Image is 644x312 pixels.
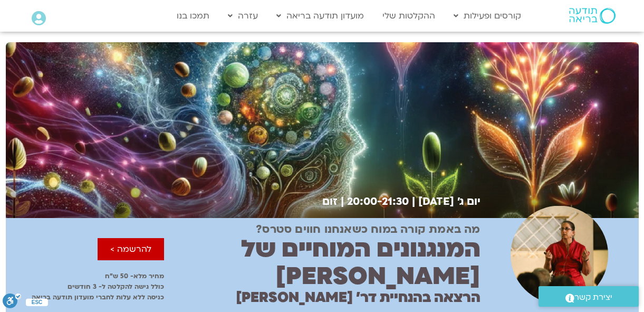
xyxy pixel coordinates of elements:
p: מחיר מלא- 50 ש״ח כולל גישה להקלטה ל- 3 חודשים כניסה ללא עלות לחברי מועדון תודעה בריאה [6,271,164,302]
h2: יום ג׳ [DATE] | 20:00-21:30 | זום [314,195,480,207]
h2: הרצאה בהנחיית דר׳ [PERSON_NAME] [236,290,480,306]
a: קורסים ופעילות [448,6,526,26]
a: להרשמה > [98,238,164,260]
a: יצירת קשר [539,286,639,307]
img: תודעה בריאה [569,8,616,24]
a: תמכו בנו [171,6,215,26]
a: עזרה [223,6,263,26]
span: להרשמה > [110,244,151,254]
a: מועדון תודעה בריאה [271,6,369,26]
span: יצירת קשר [574,290,612,305]
h2: המנגנונים המוחיים של [PERSON_NAME] [164,235,480,290]
a: ההקלטות שלי [377,6,440,26]
h2: מה באמת קורה במוח כשאנחנו חווים סטרס? [256,223,480,236]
